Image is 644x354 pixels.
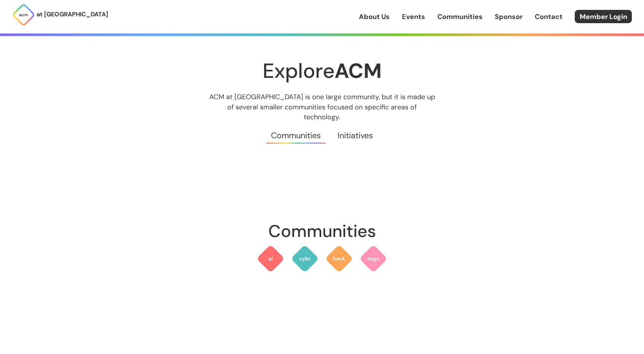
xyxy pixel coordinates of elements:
[359,12,390,22] a: About Us
[291,245,319,272] img: ACM Cyber
[535,12,563,22] a: Contact
[575,10,632,23] a: Member Login
[495,12,523,22] a: Sponsor
[12,3,35,26] img: ACM Logo
[12,3,108,26] a: at [GEOGRAPHIC_DATA]
[325,245,353,272] img: ACM Hack
[437,12,483,22] a: Communities
[360,245,387,272] img: ACM Design
[202,92,442,122] p: ACM at [GEOGRAPHIC_DATA] is one large community, but it is made up of several smaller communities...
[37,9,108,19] p: at [GEOGRAPHIC_DATA]
[139,60,505,82] h1: Explore
[257,245,284,272] img: ACM AI
[329,122,381,149] a: Initiatives
[263,122,329,149] a: Communities
[139,218,505,245] h2: Communities
[402,12,425,22] a: Events
[335,57,382,84] strong: ACM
